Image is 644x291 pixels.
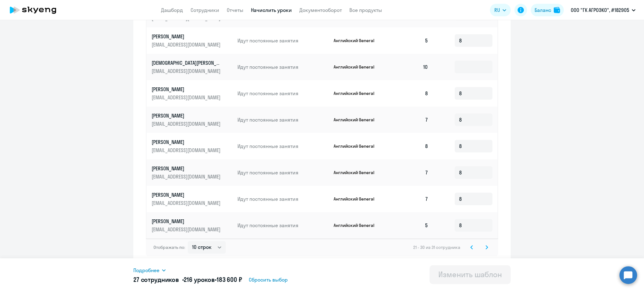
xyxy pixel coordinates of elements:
p: Английский General [334,91,381,96]
a: [PERSON_NAME][EMAIL_ADDRESS][DOMAIN_NAME] [152,139,232,154]
p: Английский General [334,196,381,202]
button: Изменить шаблон [430,265,511,284]
a: Сотрудники [191,7,219,13]
p: [PERSON_NAME] [152,218,222,225]
p: Английский General [334,117,381,123]
td: 7 [389,159,433,186]
p: Английский General [334,222,381,228]
span: 21 - 30 из 31 сотрудника [413,244,460,250]
p: Идут постоянные занятия [237,37,329,44]
td: 10 [389,54,433,80]
a: Документооборот [299,7,342,13]
span: 216 уроков [184,276,215,283]
p: Идут постоянные занятия [237,90,329,97]
p: [EMAIL_ADDRESS][DOMAIN_NAME] [152,173,222,180]
p: Английский General [334,64,381,70]
p: [PERSON_NAME] [152,139,222,145]
span: Отображать по: [153,244,185,250]
p: [EMAIL_ADDRESS][DOMAIN_NAME] [152,68,222,74]
p: [PERSON_NAME] [152,112,222,119]
div: Баланс [535,6,551,14]
p: [EMAIL_ADDRESS][DOMAIN_NAME] [152,94,222,101]
p: [DEMOGRAPHIC_DATA][PERSON_NAME] [152,59,222,66]
a: Начислить уроки [251,7,292,13]
span: 183 600 ₽ [217,276,242,283]
a: Отчеты [227,7,243,13]
td: 8 [389,80,433,107]
p: Идут постоянные занятия [237,195,329,202]
p: [EMAIL_ADDRESS][DOMAIN_NAME] [152,120,222,127]
button: RU [490,4,511,16]
p: ООО "ГК АГРОЭКО", #182905 [571,6,629,14]
p: [PERSON_NAME] [152,33,222,40]
td: 5 [389,27,433,54]
p: [PERSON_NAME] [152,165,222,172]
span: RU [494,6,500,14]
p: [EMAIL_ADDRESS][DOMAIN_NAME] [152,226,222,233]
p: Идут постоянные занятия [237,116,329,123]
span: Подробнее [133,266,159,274]
a: Дашборд [161,7,183,13]
td: 7 [389,107,433,133]
div: Изменить шаблон [438,269,502,279]
p: [EMAIL_ADDRESS][DOMAIN_NAME] [152,200,222,206]
a: Все продукты [349,7,382,13]
p: Идут постоянные занятия [237,169,329,176]
td: 8 [389,133,433,159]
td: 7 [389,186,433,212]
p: Идут постоянные занятия [237,143,329,150]
p: [EMAIL_ADDRESS][DOMAIN_NAME] [152,41,222,48]
button: ООО "ГК АГРОЭКО", #182905 [568,3,639,18]
p: Идут постоянные занятия [237,63,329,70]
span: Сбросить выбор [249,276,288,283]
a: [PERSON_NAME][EMAIL_ADDRESS][DOMAIN_NAME] [152,191,232,206]
button: Балансbalance [531,4,564,16]
p: [PERSON_NAME] [152,191,222,198]
a: [PERSON_NAME][EMAIL_ADDRESS][DOMAIN_NAME] [152,33,232,48]
a: [PERSON_NAME][EMAIL_ADDRESS][DOMAIN_NAME] [152,112,232,127]
p: [EMAIL_ADDRESS][DOMAIN_NAME] [152,147,222,154]
p: Английский General [334,170,381,175]
a: [PERSON_NAME][EMAIL_ADDRESS][DOMAIN_NAME] [152,165,232,180]
a: [PERSON_NAME][EMAIL_ADDRESS][DOMAIN_NAME] [152,218,232,233]
p: Идут постоянные занятия [237,222,329,229]
a: [PERSON_NAME][EMAIL_ADDRESS][DOMAIN_NAME] [152,86,232,101]
a: [DEMOGRAPHIC_DATA][PERSON_NAME][EMAIL_ADDRESS][DOMAIN_NAME] [152,59,232,74]
img: balance [554,7,560,13]
td: 5 [389,212,433,239]
h5: 27 сотрудников • • [133,275,242,284]
p: Английский General [334,143,381,149]
p: [PERSON_NAME] [152,86,222,93]
p: Английский General [334,38,381,43]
